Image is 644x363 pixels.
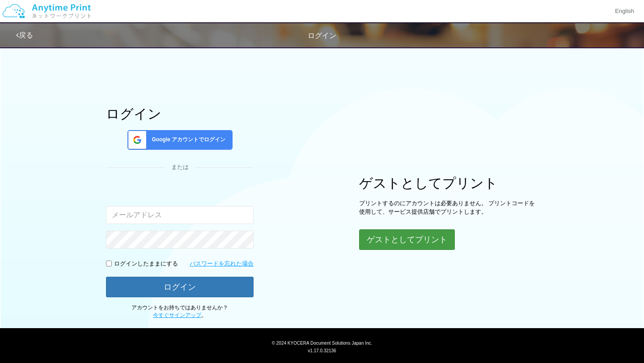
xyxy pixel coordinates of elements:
[106,304,254,319] p: アカウントをお持ちではありませんか？
[106,277,254,297] button: ログイン
[106,206,254,224] input: メールアドレス
[308,348,336,353] span: v1.17.0.32136
[153,312,201,318] a: 今すぐサインアップ
[114,260,178,268] p: ログインしたままにする
[153,312,207,318] span: 。
[16,31,33,39] a: 戻る
[359,199,538,216] p: プリントするのにアカウントは必要ありません。 プリントコードを使用して、サービス提供店舗でプリントします。
[190,260,254,268] a: パスワードを忘れた場合
[272,340,373,346] span: © 2024 KYOCERA Document Solutions Japan Inc.
[148,136,225,144] span: Google アカウントでログイン
[106,163,254,172] div: または
[359,176,538,190] h1: ゲストとしてプリント
[359,229,455,250] button: ゲストとしてプリント
[106,106,254,121] h1: ログイン
[308,32,336,39] span: ログイン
